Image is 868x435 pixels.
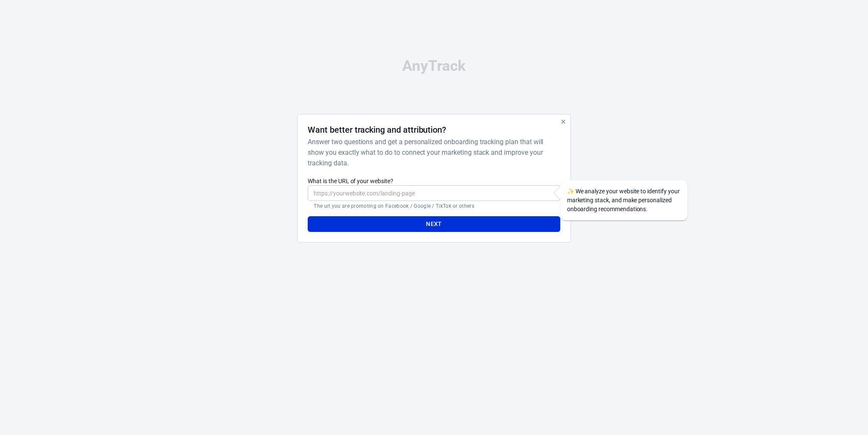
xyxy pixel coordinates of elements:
[308,216,560,232] button: Next
[308,137,556,168] h6: Answer two questions and get a personalized onboarding tracking plan that will show you exactly w...
[308,185,560,201] input: https://yourwebsite.com/landing-page
[308,125,446,135] h4: Want better tracking and attribution?
[314,203,554,209] p: The url you are promoting on Facebook / Google / TikTok or others
[222,59,646,73] div: AnyTrack
[308,177,560,185] label: What is the URL of your website?
[560,180,687,220] div: We analyze your website to identify your marketing stack, and make personalized onboarding recomm...
[567,188,574,195] span: sparkles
